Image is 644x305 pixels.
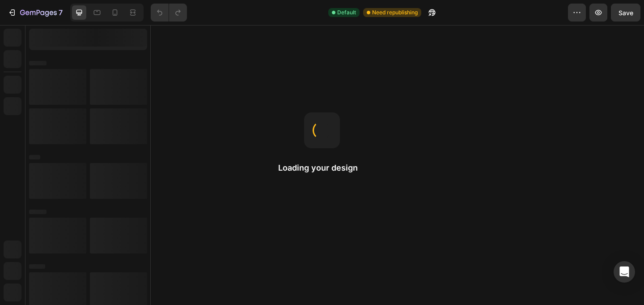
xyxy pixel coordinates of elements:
span: Default [337,9,356,17]
button: 7 [4,4,67,21]
span: Need republishing [372,9,418,17]
div: Undo/Redo [151,4,187,21]
p: 7 [59,7,63,18]
button: Save [611,4,640,21]
div: Open Intercom Messenger [614,261,635,283]
span: Save [619,9,633,17]
h2: Loading your design [278,163,366,173]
